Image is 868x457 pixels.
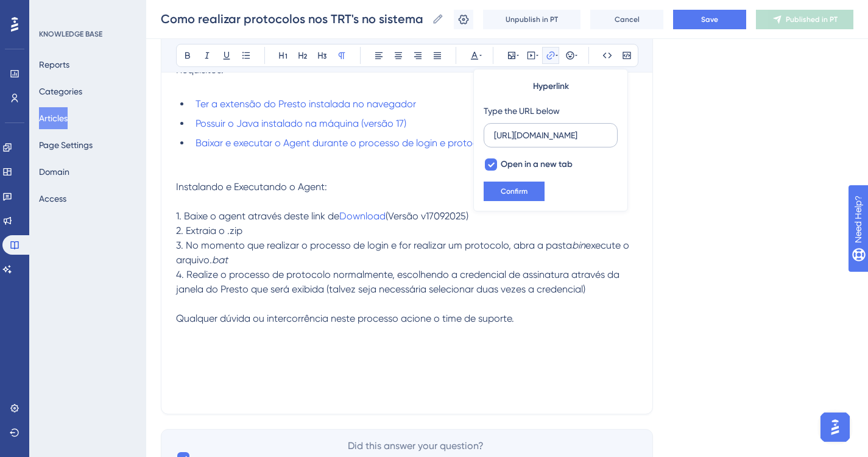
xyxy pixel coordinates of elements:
span: Confirm [501,186,528,196]
span: Need Help? [29,3,76,18]
div: Type the URL below [484,104,560,118]
em: bin [572,239,585,251]
button: Unpublish in PT [483,10,580,29]
span: Instalando e Executando o Agent: [176,181,327,193]
span: Published in PT [786,15,838,24]
a: Download [339,210,386,222]
input: Type the value [494,129,607,142]
span: Qualquer dúvida ou intercorrência neste processo acione o time de suporte. [176,313,514,324]
button: Save [673,10,746,29]
span: Unpublish in PT [506,15,558,24]
a: Ter a extensão do Presto instalada no navegador [196,98,416,110]
em: .bat [210,254,228,266]
button: Domain [39,161,69,183]
input: Article Name [161,10,427,27]
button: Confirm [484,182,545,201]
span: 4. Realize o processo de protocolo normalmente, escolhendo a credencial de assinatura através da ... [176,269,622,295]
span: 1. Baixe o agent através deste link de [176,210,339,222]
div: KNOWLEDGE BASE [39,29,102,39]
span: Hyperlink [533,79,569,94]
button: Page Settings [39,134,93,156]
button: Cancel [590,10,663,29]
button: Articles [39,107,68,129]
button: Categories [39,80,82,102]
span: 3. No momento que realizar o processo de login e for realizar um protocolo, abra a pasta [176,239,572,251]
span: Save [701,15,718,24]
a: Possuir o Java instalado na máquina (versão 17) [196,118,406,129]
span: Cancel [615,15,640,24]
button: Published in PT [756,10,853,29]
span: Open in a new tab [501,157,573,172]
button: Reports [39,54,69,76]
span: 2. Extraia o .zip [176,225,242,236]
span: Did this answer your question? [348,439,484,453]
span: (Versão v17092025) [386,210,468,222]
iframe: UserGuiding AI Assistant Launcher [817,409,853,445]
a: Baixar e executar o Agent durante o processo de login e protocolo no PJE TRT ou JPe MG [196,137,593,149]
button: Access [39,188,66,210]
